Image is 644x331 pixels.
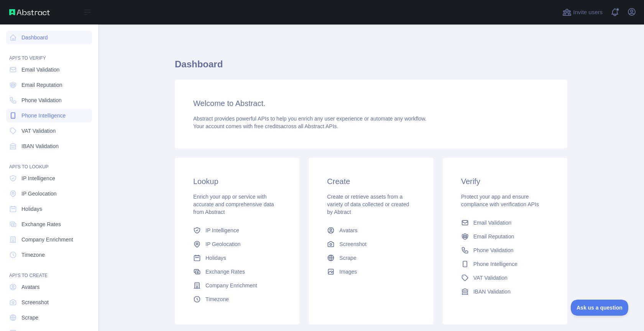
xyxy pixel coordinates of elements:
a: Screenshot [324,237,418,251]
span: Timezone [21,251,45,259]
button: Invite users [561,6,604,18]
a: IP Geolocation [190,237,284,251]
a: Images [324,265,418,279]
a: Scrape [6,311,92,324]
a: IP Intelligence [190,223,284,237]
span: IP Intelligence [21,174,55,182]
span: IP Intelligence [205,227,239,234]
a: Avatars [324,223,418,237]
a: Holidays [190,251,284,265]
h1: Dashboard [175,58,567,77]
div: API'S TO CREATE [6,263,92,279]
a: Timezone [190,292,284,306]
span: IBAN Validation [473,288,511,295]
h3: Lookup [193,176,281,187]
a: Exchange Rates [190,265,284,279]
span: Email Reputation [21,81,62,89]
a: Email Reputation [458,230,552,243]
span: Phone Validation [473,246,514,254]
a: Phone Intelligence [458,257,552,271]
span: Timezone [205,295,229,303]
a: Email Validation [458,216,552,230]
a: Avatars [6,280,92,294]
a: Phone Validation [458,243,552,257]
span: Abstract provides powerful APIs to help you enrich any user experience or automate any workflow. [193,116,427,122]
span: free credits [254,123,281,129]
span: Phone Validation [21,96,62,104]
span: Phone Intelligence [21,112,66,119]
span: Phone Intelligence [473,260,517,268]
span: Email Validation [21,66,59,73]
span: Scrape [339,254,356,262]
span: Exchange Rates [205,268,245,276]
span: Avatars [21,283,39,291]
div: API'S TO LOOKUP [6,155,92,170]
a: Exchange Rates [6,217,92,231]
span: Your account comes with across all Abstract APIs. [193,123,338,129]
span: Protect your app and ensure compliance with verification APIs [461,194,539,207]
a: Holidays [6,202,92,216]
span: Exchange Rates [21,220,61,228]
span: Company Enrichment [21,236,73,243]
a: Email Reputation [6,78,92,92]
span: Invite users [573,8,603,17]
a: Company Enrichment [190,279,284,292]
span: Screenshot [339,240,366,248]
span: Holidays [21,205,42,213]
div: API'S TO VERIFY [6,46,92,61]
span: Create or retrieve assets from a variety of data collected or created by Abtract [327,194,409,215]
span: Holidays [205,254,226,262]
span: Email Reputation [473,233,514,240]
a: Phone Intelligence [6,109,92,122]
a: IBAN Validation [6,139,92,153]
span: IP Geolocation [205,240,241,248]
iframe: Toggle Customer Support [571,300,629,316]
a: Company Enrichment [6,233,92,246]
a: Dashboard [6,31,92,44]
span: VAT Validation [21,127,56,135]
span: IP Geolocation [21,190,57,197]
h3: Welcome to Abstract. [193,98,549,109]
a: IP Intelligence [6,171,92,185]
span: VAT Validation [473,274,508,282]
span: Email Validation [473,219,511,227]
h3: Verify [461,176,549,187]
span: Avatars [339,227,357,234]
span: Company Enrichment [205,282,257,289]
a: Email Validation [6,63,92,77]
span: Enrich your app or service with accurate and comprehensive data from Abstract [193,194,274,215]
a: Timezone [6,248,92,262]
span: Screenshot [21,298,49,306]
a: Screenshot [6,295,92,309]
a: VAT Validation [6,124,92,138]
span: Images [339,268,357,276]
h3: Create [327,176,415,187]
a: Phone Validation [6,93,92,107]
img: Abstract API [9,9,50,15]
span: IBAN Validation [21,142,59,150]
a: IP Geolocation [6,187,92,201]
span: Scrape [21,314,38,321]
a: VAT Validation [458,271,552,285]
a: IBAN Validation [458,285,552,298]
a: Scrape [324,251,418,265]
